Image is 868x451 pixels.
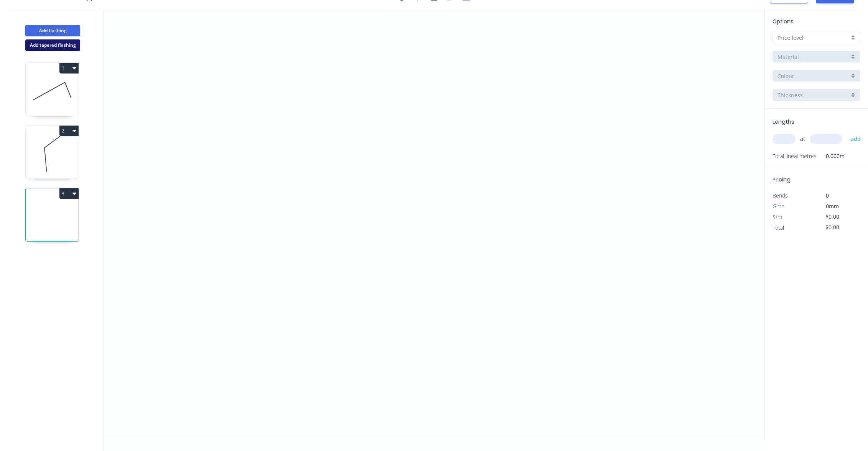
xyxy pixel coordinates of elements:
[778,53,799,61] span: Material
[59,188,79,199] button: 3
[773,192,788,199] span: Bends
[773,18,794,25] span: Options
[826,192,829,199] span: 0
[59,63,79,74] button: 1
[773,224,784,231] span: Total
[847,132,865,145] button: add
[773,213,782,221] span: $/m
[59,126,79,136] button: 2
[778,91,803,99] span: Thickness
[778,72,794,80] span: Colour
[104,10,764,437] svg: 0
[25,25,80,36] button: Add flashing
[778,34,849,42] input: Price level
[826,203,839,210] span: 0mm
[773,151,817,162] span: Total lineal metres
[773,203,784,210] span: Girth
[25,39,80,51] button: Add tapered flashing
[773,176,791,183] span: Pricing
[817,151,845,162] span: 0.000m
[800,134,805,144] span: at
[773,118,794,126] span: Lengths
